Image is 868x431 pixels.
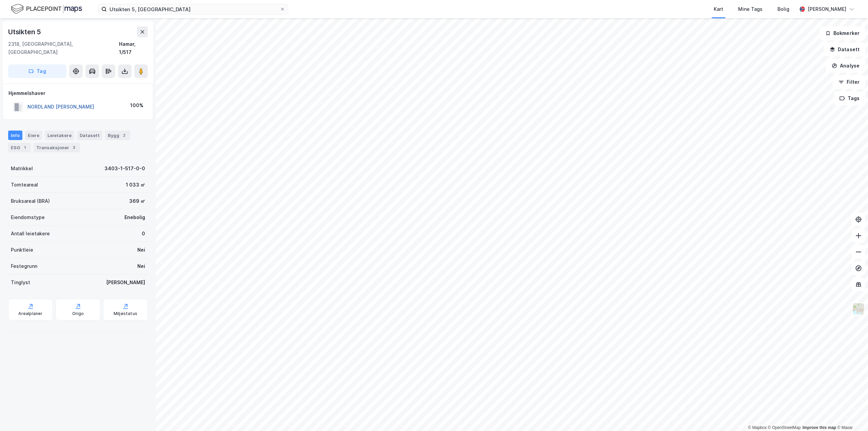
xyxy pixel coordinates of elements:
[72,311,84,316] div: Origo
[34,143,80,152] div: Transaksjoner
[25,131,42,140] div: Eiere
[104,164,145,173] div: 3403-1-517-0-0
[105,131,130,140] div: Bygg
[45,131,74,140] div: Leietakere
[833,75,865,89] button: Filter
[8,26,42,37] div: Utsikten 5
[114,311,137,316] div: Miljøstatus
[748,425,767,430] a: Mapbox
[11,246,33,254] div: Punktleie
[8,89,147,97] div: Hjemmelshaver
[142,230,145,238] div: 0
[11,262,37,270] div: Festegrunn
[8,40,119,56] div: 2318, [GEOGRAPHIC_DATA], [GEOGRAPHIC_DATA]
[834,398,868,431] div: Kontrollprogram for chat
[738,5,763,13] div: Mine Tags
[71,144,77,151] div: 3
[826,59,865,73] button: Analyse
[11,197,50,205] div: Bruksareal (BRA)
[808,5,846,13] div: [PERSON_NAME]
[11,181,38,189] div: Tomteareal
[8,131,22,140] div: Info
[820,26,865,40] button: Bokmerker
[106,278,145,287] div: [PERSON_NAME]
[803,425,836,430] a: Improve this map
[137,246,145,254] div: Nei
[777,5,789,13] div: Bolig
[21,144,28,151] div: 1
[11,278,30,287] div: Tinglyst
[834,92,865,105] button: Tags
[124,213,145,221] div: Enebolig
[11,213,45,221] div: Eiendomstype
[18,311,42,316] div: Arealplaner
[824,43,865,56] button: Datasett
[130,101,143,110] div: 100%
[129,197,145,205] div: 369 ㎡
[834,398,868,431] iframe: Chat Widget
[714,5,723,13] div: Kart
[107,4,280,14] input: Søk på adresse, matrikkel, gårdeiere, leietakere eller personer
[11,3,82,15] img: logo.f888ab2527a4732fd821a326f86c7f29.svg
[11,230,50,238] div: Antall leietakere
[119,40,148,56] div: Hamar, 1/517
[768,425,801,430] a: OpenStreetMap
[126,181,145,189] div: 1 033 ㎡
[8,143,31,152] div: ESG
[137,262,145,270] div: Nei
[8,64,66,78] button: Tag
[77,131,102,140] div: Datasett
[11,164,33,173] div: Matrikkel
[852,302,865,315] img: Z
[121,132,127,139] div: 2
